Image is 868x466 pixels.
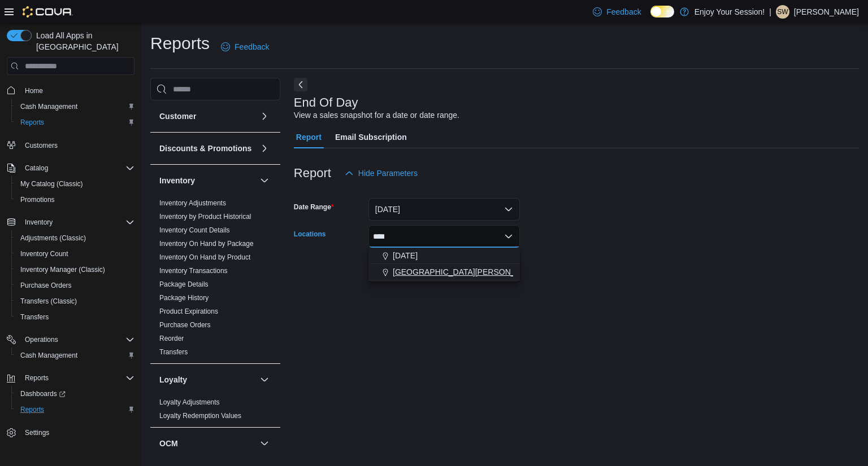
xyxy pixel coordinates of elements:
[20,249,68,258] span: Inventory Count
[2,214,139,230] button: Inventory
[20,138,134,152] span: Customers
[20,83,134,97] span: Home
[25,164,48,173] span: Catalog
[20,216,134,229] span: Inventory
[216,36,274,58] a: Feedback
[294,166,331,180] h3: Report
[25,218,53,227] span: Inventory
[11,99,139,115] button: Cash Management
[159,412,241,420] a: Loyalty Redemption Values
[11,230,139,246] button: Adjustments (Classic)
[159,267,228,275] a: Inventory Transactions
[20,426,54,439] a: Settings
[159,175,195,186] h3: Inventory
[20,195,55,204] span: Promotions
[20,333,63,346] button: Operations
[20,405,44,414] span: Reports
[20,265,105,274] span: Inventory Manager (Classic)
[2,137,139,153] button: Customers
[159,335,184,342] a: Reorder
[16,310,53,324] a: Transfers
[16,387,70,401] a: Dashboards
[11,402,139,417] button: Reports
[159,321,211,329] a: Purchase Orders
[20,297,77,306] span: Transfers (Classic)
[296,126,322,148] span: Report
[11,348,139,363] button: Cash Management
[159,438,178,449] h3: OCM
[159,226,230,235] span: Inventory Count Details
[16,247,134,261] span: Inventory Count
[159,239,254,248] span: Inventory On Hand by Package
[20,216,57,229] button: Inventory
[150,32,210,55] h1: Reports
[159,253,250,261] a: Inventory On Hand by Product
[159,398,220,407] span: Loyalty Adjustments
[258,437,271,450] button: OCM
[20,371,53,385] button: Reports
[20,425,134,439] span: Settings
[695,5,765,19] p: Enjoy Your Session!
[16,294,81,308] a: Transfers (Classic)
[340,162,422,184] button: Hide Parameters
[20,179,83,188] span: My Catalog (Classic)
[20,161,134,175] span: Catalog
[159,374,187,385] h3: Loyalty
[294,96,358,109] h3: End Of Day
[150,395,280,427] div: Loyalty
[159,226,230,234] a: Inventory Count Details
[159,199,226,207] a: Inventory Adjustments
[159,253,250,262] span: Inventory On Hand by Product
[11,386,139,402] a: Dashboards
[159,307,218,315] a: Product Expirations
[2,160,139,176] button: Catalog
[159,293,209,302] span: Package History
[159,307,218,316] span: Product Expirations
[16,116,49,129] a: Reports
[16,231,134,245] span: Adjustments (Classic)
[20,313,49,322] span: Transfers
[16,247,73,261] a: Inventory Count
[2,370,139,386] button: Reports
[20,161,53,175] button: Catalog
[504,232,513,241] button: Close list of options
[25,141,58,150] span: Customers
[16,294,134,308] span: Transfers (Classic)
[25,428,49,437] span: Settings
[11,278,139,293] button: Purchase Orders
[769,5,771,19] p: |
[11,176,139,192] button: My Catalog (Classic)
[16,193,134,206] span: Promotions
[16,403,49,416] a: Reports
[794,5,859,19] p: [PERSON_NAME]
[159,213,251,221] a: Inventory by Product Historical
[294,230,326,239] label: Locations
[20,139,62,152] a: Customers
[294,203,334,212] label: Date Range
[11,293,139,309] button: Transfers (Classic)
[11,115,139,130] button: Reports
[368,248,520,280] div: Choose from the following options
[16,100,134,113] span: Cash Management
[294,109,459,121] div: View a sales snapshot for a date or date range.
[20,371,134,385] span: Reports
[294,78,307,91] button: Next
[16,387,134,401] span: Dashboards
[776,5,789,19] div: Sheldon Willison
[20,102,77,111] span: Cash Management
[159,280,209,288] a: Package Details
[650,6,674,17] input: Dark Mode
[393,250,418,261] span: [DATE]
[159,143,251,154] h3: Discounts & Promotions
[32,30,134,52] span: Load All Apps in [GEOGRAPHIC_DATA]
[16,116,134,129] span: Reports
[159,240,254,248] a: Inventory On Hand by Package
[16,263,134,276] span: Inventory Manager (Classic)
[159,111,255,122] button: Customer
[16,193,59,206] a: Promotions
[25,335,58,344] span: Operations
[20,281,72,290] span: Purchase Orders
